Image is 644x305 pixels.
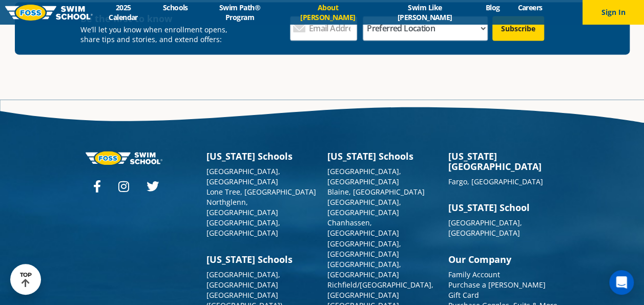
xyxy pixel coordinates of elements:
[206,218,280,238] a: [GEOGRAPHIC_DATA], [GEOGRAPHIC_DATA]
[327,151,438,161] h3: [US_STATE] Schools
[373,3,476,22] a: Swim Like [PERSON_NAME]
[327,187,425,197] a: Blaine, [GEOGRAPHIC_DATA]
[492,16,544,41] input: Subscribe
[327,279,433,299] a: Richfield/[GEOGRAPHIC_DATA], [GEOGRAPHIC_DATA]
[282,3,373,22] a: About [PERSON_NAME]
[327,197,401,217] a: [GEOGRAPHIC_DATA], [GEOGRAPHIC_DATA]
[327,238,401,258] a: [GEOGRAPHIC_DATA], [GEOGRAPHIC_DATA]
[448,151,559,171] h3: [US_STATE][GEOGRAPHIC_DATA]
[448,254,559,264] h3: Our Company
[509,3,551,12] a: Careers
[609,270,634,295] div: Open Intercom Messenger
[448,218,522,238] a: [GEOGRAPHIC_DATA], [GEOGRAPHIC_DATA]
[476,3,509,12] a: Blog
[448,279,546,299] a: Purchase a [PERSON_NAME] Gift Card
[206,166,280,186] a: [GEOGRAPHIC_DATA], [GEOGRAPHIC_DATA]
[154,3,197,12] a: Schools
[206,269,280,289] a: [GEOGRAPHIC_DATA], [GEOGRAPHIC_DATA]
[206,254,317,264] h3: [US_STATE] Schools
[448,269,500,279] a: Family Account
[290,16,357,41] input: Email Address
[20,272,32,288] div: TOP
[197,3,282,22] a: Swim Path® Program
[86,151,162,165] img: Foss-logo-horizontal-white.svg
[327,218,399,238] a: Chanhassen, [GEOGRAPHIC_DATA]
[327,259,401,279] a: [GEOGRAPHIC_DATA], [GEOGRAPHIC_DATA]
[448,177,543,186] a: Fargo, [GEOGRAPHIC_DATA]
[93,3,154,22] a: 2025 Calendar
[5,5,93,21] img: FOSS Swim School Logo
[206,187,316,197] a: Lone Tree, [GEOGRAPHIC_DATA]
[80,25,235,44] p: We’ll let you know when enrollment opens, share tips and stories, and extend offers:
[206,197,278,217] a: Northglenn, [GEOGRAPHIC_DATA]
[206,151,317,161] h3: [US_STATE] Schools
[448,202,559,213] h3: [US_STATE] School
[327,166,401,186] a: [GEOGRAPHIC_DATA], [GEOGRAPHIC_DATA]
